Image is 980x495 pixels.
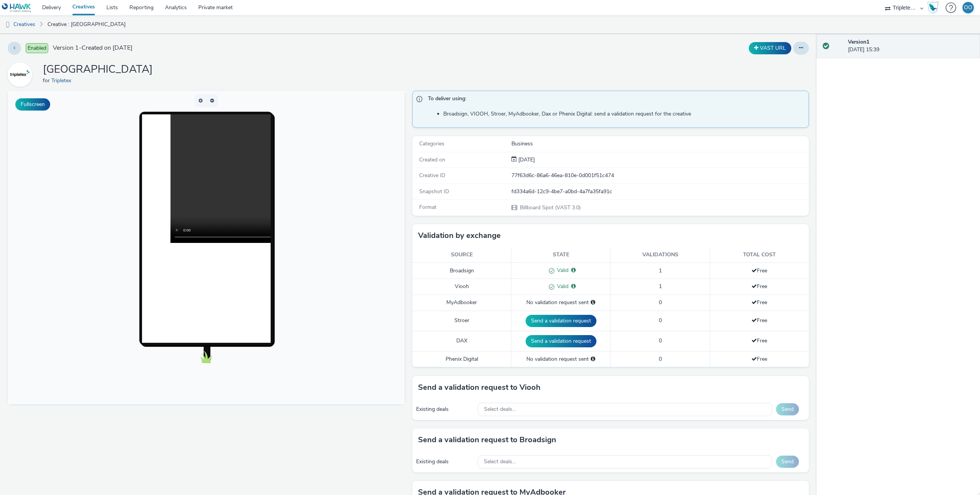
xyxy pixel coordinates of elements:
[418,230,501,241] h3: Validation by exchange
[419,188,449,195] span: Snapshot ID
[412,279,511,295] td: Viooh
[515,355,606,363] div: No validation request sent
[412,331,511,351] td: DAX
[43,62,153,77] h1: [GEOGRAPHIC_DATA]
[591,355,595,363] div: Please select a deal below and click on Send to send a validation request to Phenix Digital.
[927,2,939,14] img: Hawk Academy
[9,64,31,86] img: Tripletex
[659,337,662,344] span: 0
[554,283,568,290] span: Valid
[526,315,596,327] button: Send a validation request
[412,351,511,367] td: Phenix Digital
[659,317,662,324] span: 0
[443,110,805,118] li: Broadsign, VIOOH, Stroer, MyAdbooker, Dax or Phenix Digital: send a validation request for the cr...
[526,335,596,347] button: Send a validation request
[776,403,799,415] button: Send
[659,299,662,306] span: 0
[4,21,11,29] img: dooh
[15,98,50,111] button: Fullscreen
[591,299,595,306] div: Please select a deal below and click on Send to send a validation request to MyAdbooker.
[515,299,606,306] div: No validation request sent
[517,156,535,163] span: [DATE]
[751,283,767,290] span: Free
[848,38,869,46] strong: Version 1
[26,43,48,53] span: Enabled
[848,38,974,54] div: [DATE] 15:39
[751,267,767,274] span: Free
[751,355,767,363] span: Free
[519,204,581,211] span: Billboard Spot (VAST 3.0)
[419,156,445,163] span: Created on
[412,295,511,311] td: MyAdbooker
[517,156,535,164] div: Creation 26 August 2025, 15:39
[412,263,511,279] td: Broadsign
[484,406,516,413] span: Select deals...
[419,140,444,147] span: Categories
[659,283,662,290] span: 1
[511,140,808,148] div: Business
[416,405,474,413] div: Existing deals
[710,247,809,263] th: Total cost
[554,267,568,274] span: Valid
[776,456,799,468] button: Send
[418,434,556,446] h3: Send a validation request to Broadsign
[511,172,808,179] div: 77f63d6c-86a6-46ea-810e-0d001f51c474
[412,247,511,263] th: Source
[747,42,793,54] div: Duplicate the creative as a VAST URL
[611,247,710,263] th: Validations
[416,458,474,466] div: Existing deals
[51,77,74,84] a: Tripletex
[412,311,511,331] td: Stroer
[927,2,942,14] a: Hawk Academy
[43,77,51,84] span: for
[511,188,808,195] div: fd334a6d-12c9-4be7-a0bd-4a7fa35fa91c
[428,95,801,105] span: To deliver using:
[419,172,445,179] span: Creative ID
[484,459,516,465] span: Select deals...
[8,71,35,78] a: Tripletex
[418,382,541,393] h3: Send a validation request to Viooh
[751,299,767,306] span: Free
[44,15,129,34] a: Creative : [GEOGRAPHIC_DATA]
[751,317,767,324] span: Free
[749,42,791,54] button: VAST URL
[751,337,767,344] span: Free
[964,2,972,13] div: OO
[659,267,662,274] span: 1
[53,44,132,52] span: Version 1 - Created on [DATE]
[2,3,31,13] img: undefined Logo
[511,247,611,263] th: State
[419,204,436,211] span: Format
[659,355,662,363] span: 0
